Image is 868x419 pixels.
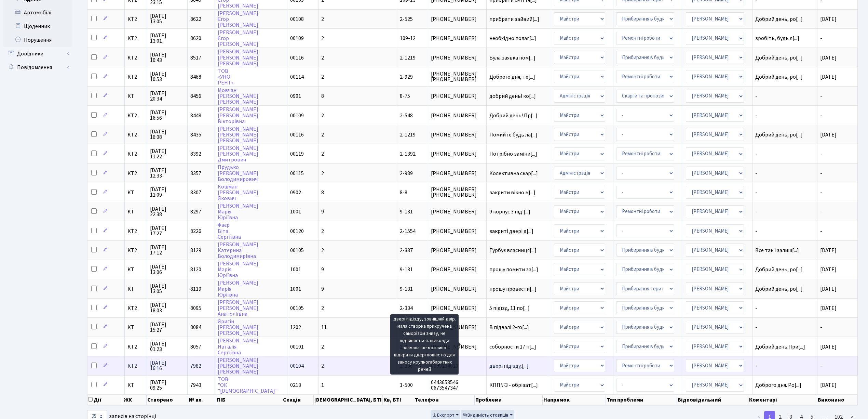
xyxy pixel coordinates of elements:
span: 2 [321,362,324,370]
span: - [820,35,822,42]
span: 9 корпус 3 під'[...] [489,208,530,215]
span: двері підїзду,[...] [489,362,529,370]
span: [DATE] 13:05 [150,283,185,294]
a: [PERSON_NAME]МаріяЮріївна [218,279,258,299]
span: КПП№3 - обрізат[...] [489,381,538,389]
span: 2-1392 [400,150,416,158]
span: [DATE] [820,54,837,62]
th: Секція [282,395,314,405]
span: прибрати зайвий[...] [489,15,539,23]
span: КТ2 [127,113,144,118]
span: 0901 [290,92,301,100]
span: В підвалі 2-го[...] [489,324,529,331]
span: [DATE] 15:27 [150,322,185,333]
span: КТ [127,267,144,272]
span: 5 підїзд, 11 по[...] [489,304,530,312]
span: [PHONE_NUMBER] [431,36,483,41]
span: 2-337 [400,247,413,254]
a: [PERSON_NAME][PERSON_NAME]Анатоліївна [218,299,258,318]
span: закриті двері д[...] [489,227,533,235]
span: 2 [321,304,324,312]
span: [PHONE_NUMBER] [431,209,483,214]
span: 2-989 [400,170,413,177]
span: 00116 [290,54,304,62]
span: КТ2 [127,171,144,176]
span: - [820,170,822,177]
span: 8-8 [400,189,407,196]
span: 7943 [190,381,201,389]
span: 109-12 [400,35,416,42]
th: Створено [147,395,188,405]
span: [DATE] [820,381,837,389]
span: 8120 [190,266,201,273]
span: - [755,305,814,311]
span: 8468 [190,73,201,81]
span: - [820,227,822,235]
a: Щоденник [3,19,72,33]
span: прошу помити за[...] [489,266,538,273]
div: двері підїзду, зовнішній двір. мала створка прикручена саморізом знизу, не відчиняється. щеколда ... [390,314,459,375]
span: [DATE] 01:23 [150,341,185,352]
span: - [755,228,814,234]
span: КТ [127,325,144,330]
span: Колективна скар[...] [489,170,538,177]
span: [DATE] 16:16 [150,360,185,371]
span: [PHONE_NUMBER] [431,151,483,157]
span: - [755,363,814,369]
span: 00105 [290,247,304,254]
span: - [820,208,822,215]
span: Експорт [432,412,455,419]
th: ЖК [123,395,147,405]
a: ТОВ"ОК"[DEMOGRAPHIC_DATA]" [218,376,277,395]
span: - [755,325,814,330]
a: [PERSON_NAME]МаріяЮріївна [218,202,258,221]
span: КТ2 [127,305,144,311]
span: КТ2 [127,16,144,22]
span: [PHONE_NUMBER] [431,286,483,292]
span: 8 [321,189,324,196]
span: Була заявка пом[...] [489,54,535,62]
span: 00109 [290,112,304,119]
span: [DATE] [820,247,837,254]
span: 1 [321,381,324,389]
a: ТОВ«УНОРЕНТ» [218,67,233,87]
span: - [820,150,822,158]
span: - [820,362,822,370]
span: [PHONE_NUMBER] [431,16,483,22]
span: [DATE] [820,266,837,273]
span: [PHONE_NUMBER] [431,305,483,311]
span: Доброго дня, те[...] [489,73,535,81]
th: Напрямок [543,395,606,405]
span: 8084 [190,324,201,331]
span: [DATE] [820,15,837,23]
span: 0213 [290,381,301,389]
a: [PERSON_NAME][PERSON_NAME]Вікторівна [218,106,258,125]
span: 8-75 [400,92,410,100]
span: прошу провести[...] [489,285,537,293]
span: [PHONE_NUMBER] [PHONE_NUMBER] [431,71,483,82]
a: Автомобілі [3,6,72,19]
span: - [755,209,814,214]
span: [PHONE_NUMBER] [PHONE_NUMBER] [431,187,483,198]
a: [PERSON_NAME]НаталіяСергіївна [218,337,258,356]
span: 8622 [190,15,201,23]
a: [PERSON_NAME]Єгор[PERSON_NAME] [218,29,258,48]
a: Мовчан[PERSON_NAME][PERSON_NAME] [218,87,258,106]
span: Добрий день, ро[...] [755,54,803,62]
span: 8435 [190,131,201,139]
span: [DATE] [820,131,837,139]
a: [PERSON_NAME]КатеринаВолодимирівна [218,241,258,260]
span: 2 [321,343,324,351]
th: Кв, БТІ [383,395,414,405]
span: [DATE] 13:06 [150,264,185,275]
span: 00116 [290,131,304,139]
th: ПІБ [216,395,282,405]
span: КТ2 [127,344,144,350]
a: [PERSON_NAME]МаріяЮріївна [218,260,258,279]
th: № вх. [188,395,216,405]
span: [DATE] [820,73,837,81]
span: необхідно полаг[...] [489,35,536,42]
span: 2-334 [400,304,413,312]
span: [DATE] 13:05 [150,13,185,24]
span: [DATE] 13:01 [150,33,185,44]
